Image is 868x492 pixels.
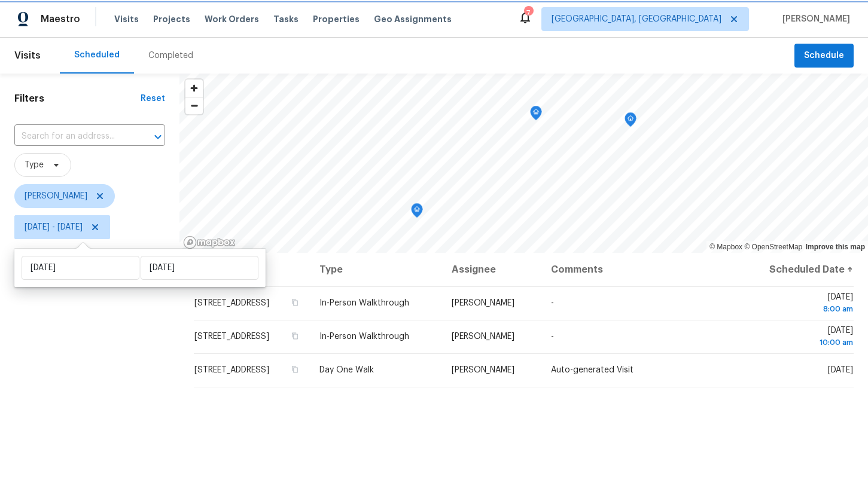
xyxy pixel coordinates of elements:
[114,13,139,25] span: Visits
[150,129,166,145] button: Open
[739,253,854,286] th: Scheduled Date ↑
[749,293,853,315] span: [DATE]
[14,93,141,105] h1: Filters
[153,13,190,25] span: Projects
[179,74,868,253] canvas: Map
[551,299,554,307] span: -
[25,159,44,171] span: Type
[794,44,854,68] button: Schedule
[530,106,542,124] div: Map marker
[749,303,853,315] div: 8:00 am
[141,93,165,105] div: Reset
[744,243,802,251] a: OpenStreetMap
[205,13,259,25] span: Work Orders
[442,253,541,286] th: Assignee
[194,299,269,307] span: [STREET_ADDRESS]
[41,13,80,25] span: Maestro
[290,364,300,375] button: Copy Address
[290,331,300,341] button: Copy Address
[319,332,409,341] span: In-Person Walkthrough
[25,190,87,202] span: [PERSON_NAME]
[749,326,853,349] span: [DATE]
[194,332,269,341] span: [STREET_ADDRESS]
[25,221,83,233] span: [DATE] - [DATE]
[551,332,554,341] span: -
[709,243,742,251] a: Mapbox
[194,366,269,374] span: [STREET_ADDRESS]
[452,332,514,341] span: [PERSON_NAME]
[524,7,532,19] div: 7
[374,13,452,25] span: Geo Assignments
[452,366,514,374] span: [PERSON_NAME]
[411,203,423,222] div: Map marker
[183,236,236,249] a: Mapbox homepage
[74,49,120,61] div: Scheduled
[552,13,721,25] span: [GEOGRAPHIC_DATA], [GEOGRAPHIC_DATA]
[14,127,132,146] input: Search for an address...
[14,42,41,69] span: Visits
[551,366,634,374] span: Auto-generated Visit
[290,297,300,308] button: Copy Address
[804,48,844,63] span: Schedule
[185,97,203,114] button: Zoom out
[185,80,203,97] button: Zoom in
[806,243,865,251] a: Improve this map
[310,253,442,286] th: Type
[625,112,636,131] div: Map marker
[452,299,514,307] span: [PERSON_NAME]
[185,97,203,114] span: Zoom out
[319,366,374,374] span: Day One Walk
[141,256,258,280] input: End date
[541,253,739,286] th: Comments
[778,13,850,25] span: [PERSON_NAME]
[749,337,853,349] div: 10:00 am
[828,366,853,374] span: [DATE]
[148,50,193,62] div: Completed
[313,13,360,25] span: Properties
[22,256,139,280] input: Start date
[319,299,409,307] span: In-Person Walkthrough
[273,15,299,23] span: Tasks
